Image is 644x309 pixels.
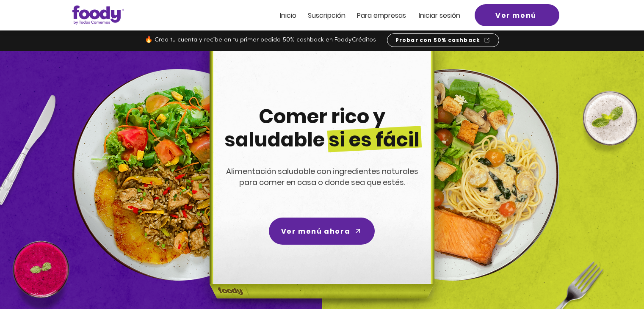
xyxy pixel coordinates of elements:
[419,11,460,20] span: Iniciar sesión
[72,69,284,281] img: left-dish-compress.png
[357,12,406,19] a: Para empresas
[495,10,536,21] span: Ver menú
[387,33,499,47] a: Probar con 50% cashback
[72,6,124,25] img: Logo_Foody V2.0.0 (3).png
[280,11,296,20] span: Inicio
[226,166,418,188] span: Alimentación saludable con ingredientes naturales para comer en casa o donde sea que estés.
[308,11,345,20] span: Suscripción
[280,12,296,19] a: Inicio
[308,12,345,19] a: Suscripción
[281,226,350,237] span: Ver menú ahora
[357,11,365,20] span: Pa
[475,4,559,26] a: Ver menú
[145,37,376,43] span: 🔥 Crea tu cuenta y recibe en tu primer pedido 50% cashback en FoodyCréditos
[365,11,406,20] span: ra empresas
[269,218,375,245] a: Ver menú ahora
[224,103,420,153] span: Comer rico y saludable si es fácil
[395,36,481,44] span: Probar con 50% cashback
[419,12,460,19] a: Iniciar sesión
